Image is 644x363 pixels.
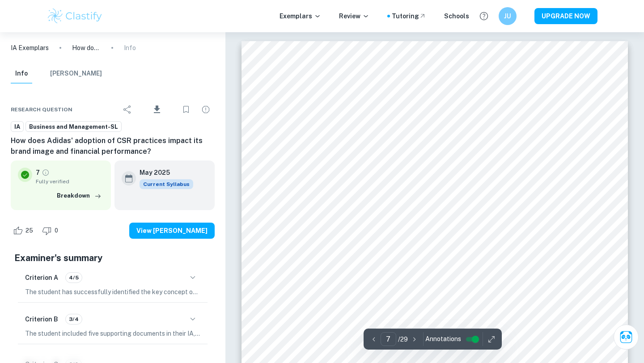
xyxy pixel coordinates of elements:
[339,11,369,21] p: Review
[11,122,23,131] span: IA
[40,224,63,238] div: Dislike
[129,223,215,239] button: View [PERSON_NAME]
[66,315,82,323] span: 3/4
[50,226,63,235] span: 0
[476,8,491,24] button: Help and Feedback
[72,43,101,53] p: How does Adidas' adoption of CSR practices impact its brand image and financial performance?
[444,11,469,21] a: Schools
[11,224,38,238] div: Like
[66,274,82,282] span: 4/5
[119,101,136,118] div: Share
[55,189,104,203] button: Breakdown
[614,325,639,350] button: Ask Clai
[197,101,215,118] div: Report issue
[392,11,426,21] a: Tutoring
[499,7,517,25] button: JU
[26,122,121,131] span: Business and Management-SL
[280,11,321,21] p: Exemplars
[398,334,408,344] p: / 29
[42,169,50,177] a: Grade fully verified
[50,64,102,84] button: [PERSON_NAME]
[140,168,186,177] h6: May 2025
[11,43,49,53] a: IA Exemplars
[25,273,58,283] h6: Criterion A
[138,98,175,121] div: Download
[36,177,104,186] span: Fully verified
[47,7,103,25] img: Clastify logo
[11,64,32,84] button: Info
[11,135,215,157] h6: How does Adidas' adoption of CSR practices impact its brand image and financial performance?
[11,106,72,114] span: Research question
[140,179,193,189] span: Current Syllabus
[21,226,38,235] span: 25
[140,179,193,189] div: This exemplar is based on the current syllabus. Feel free to refer to it for inspiration/ideas wh...
[36,168,40,177] p: 7
[534,8,597,24] button: UPGRADE NOW
[11,121,24,132] a: IA
[25,287,200,297] p: The student has successfully identified the key concept of sustainability in their IA, which is c...
[14,251,211,265] h5: Examiner's summary
[177,101,195,118] div: Bookmark
[25,314,58,324] h6: Criterion B
[425,334,461,344] span: Annotations
[25,329,200,338] p: The student included five supporting documents in their IA, which is within the required range an...
[124,43,136,53] p: Info
[503,11,513,21] h6: JU
[25,121,122,132] a: Business and Management-SL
